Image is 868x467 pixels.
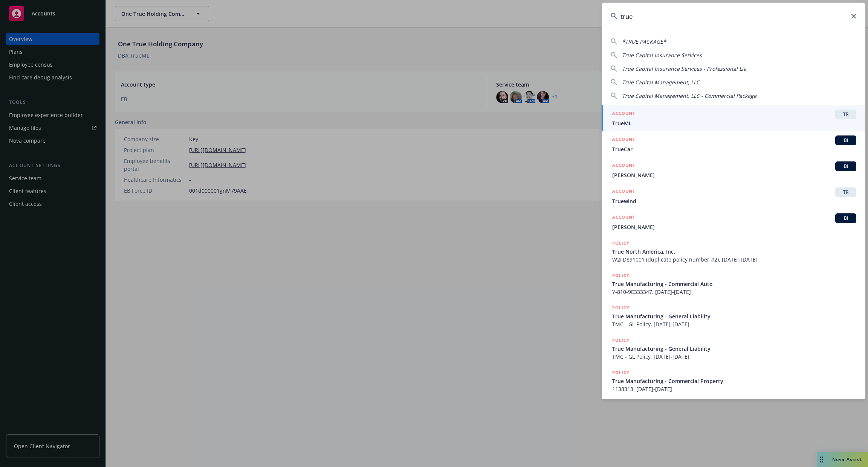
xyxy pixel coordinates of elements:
[612,288,856,296] span: Y-810-9E333347, [DATE]-[DATE]
[838,189,853,196] span: TR
[612,345,856,353] span: True Manufacturing - General Liability
[612,239,630,247] h5: POLICY
[612,135,635,145] h5: ACCOUNT
[602,131,865,157] a: ACCOUNTBITrueCar
[838,215,853,222] span: BI
[602,3,865,30] input: Search...
[602,300,865,332] a: POLICYTrue Manufacturing - General LiabilityTMC - GL Policy, [DATE]-[DATE]
[612,223,856,231] span: [PERSON_NAME]
[612,272,630,279] h5: POLICY
[612,145,856,153] span: TrueCar
[602,183,865,209] a: ACCOUNTTRTruewind
[602,268,865,300] a: POLICYTrue Manufacturing - Commercial AutoY-810-9E333347, [DATE]-[DATE]
[612,353,856,361] span: TMC - GL Policy, [DATE]-[DATE]
[612,161,635,170] h5: ACCOUNT
[612,119,856,127] span: TrueML
[612,187,635,196] h5: ACCOUNT
[612,377,856,385] span: True Manufacturing - Commercial Property
[602,235,865,268] a: POLICYTrue North America, Inc.W2FD891001 (duplicate policy number #2), [DATE]-[DATE]
[612,312,856,320] span: True Manufacturing - General Liability
[612,320,856,328] span: TMC - GL Policy, [DATE]-[DATE]
[838,163,853,170] span: BI
[612,256,856,263] span: W2FD891001 (duplicate policy number #2), [DATE]-[DATE]
[622,38,666,45] span: *TRUE PACKAGE*
[612,369,630,376] h5: POLICY
[602,332,865,365] a: POLICYTrue Manufacturing - General LiabilityTMC - GL Policy, [DATE]-[DATE]
[602,365,865,397] a: POLICYTrue Manufacturing - Commercial Property1138313, [DATE]-[DATE]
[612,385,856,393] span: 1138313, [DATE]-[DATE]
[612,336,630,344] h5: POLICY
[612,304,630,312] h5: POLICY
[602,157,865,183] a: ACCOUNTBI[PERSON_NAME]
[602,105,865,131] a: ACCOUNTTRTrueML
[622,65,746,72] span: True Capital Insurance Services - Professional Lia
[612,280,856,288] span: True Manufacturing - Commercial Auto
[612,197,856,205] span: Truewind
[612,248,856,256] span: True North America, Inc.
[602,209,865,235] a: ACCOUNTBI[PERSON_NAME]
[622,79,700,86] span: True Capital Management, LLC
[838,137,853,144] span: BI
[622,92,756,99] span: True Capital Management, LLC - Commercial Package
[612,171,856,179] span: [PERSON_NAME]
[622,52,702,59] span: True Capital Insurance Services
[838,111,853,118] span: TR
[612,213,635,222] h5: ACCOUNT
[612,110,635,119] h5: ACCOUNT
